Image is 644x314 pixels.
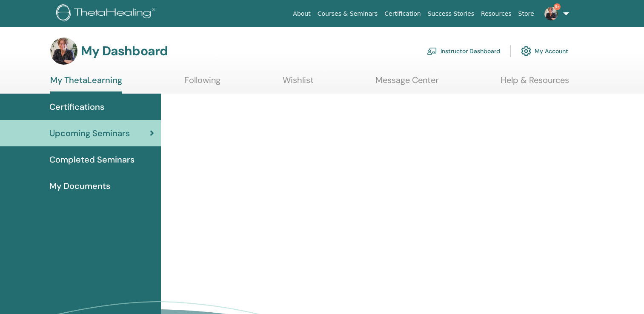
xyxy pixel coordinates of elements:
[49,100,104,113] span: Certifications
[81,43,168,59] h3: My Dashboard
[478,6,515,22] a: Resources
[381,6,424,22] a: Certification
[544,7,558,20] img: default.jpg
[521,42,568,60] a: My Account
[283,75,314,91] a: Wishlist
[427,47,437,55] img: chalkboard-teacher.svg
[56,4,158,23] img: logo.png
[49,127,130,140] span: Upcoming Seminars
[554,3,561,10] span: 9+
[427,42,500,60] a: Instructor Dashboard
[424,6,478,22] a: Success Stories
[501,75,569,91] a: Help & Resources
[375,75,438,91] a: Message Center
[49,180,110,192] span: My Documents
[289,6,314,22] a: About
[314,6,381,22] a: Courses & Seminars
[50,75,122,94] a: My ThetaLearning
[515,6,538,22] a: Store
[184,75,220,91] a: Following
[521,44,531,58] img: cog.svg
[50,37,77,65] img: default.jpg
[49,153,135,166] span: Completed Seminars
